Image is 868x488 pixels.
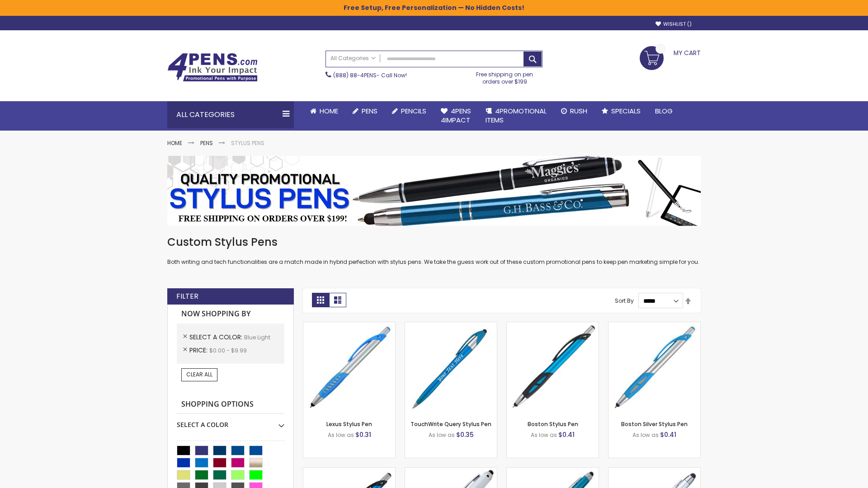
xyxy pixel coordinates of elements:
[507,322,599,329] a: Boston Stylus Pen-Blue - Light
[528,420,578,428] a: Boston Stylus Pen
[554,101,594,121] a: Rush
[189,333,244,342] span: Select A Color
[330,55,376,62] span: All Categories
[410,420,491,428] a: TouchWrite Query Stylus Pen
[333,71,407,79] span: - Call Now!
[244,333,270,341] span: Blue Light
[176,291,198,301] strong: Filter
[167,53,258,82] img: 4Pens Custom Pens and Promotional Products
[167,101,294,128] div: All Categories
[385,101,434,121] a: Pencils
[648,101,680,121] a: Blog
[486,106,547,125] span: 4PROMOTIONAL ITEMS
[531,431,557,439] span: As low as
[615,297,634,305] label: Sort By
[655,106,673,116] span: Blog
[209,347,247,354] span: $0.00 - $9.99
[231,139,264,147] strong: Stylus Pens
[429,431,455,439] span: As low as
[303,101,345,121] a: Home
[186,371,212,378] span: Clear All
[312,293,329,307] strong: Grid
[594,101,648,121] a: Specials
[570,106,587,116] span: Rush
[177,414,284,429] div: Select A Color
[320,106,338,116] span: Home
[456,430,474,439] span: $0.35
[333,71,377,79] a: (888) 88-4PENS
[177,395,284,414] strong: Shopping Options
[478,101,554,131] a: 4PROMOTIONALITEMS
[181,368,217,381] a: Clear All
[611,106,641,116] span: Specials
[303,467,395,475] a: Lexus Metallic Stylus Pen-Blue - Light
[621,420,688,428] a: Boston Silver Stylus Pen
[303,322,395,414] img: Lexus Stylus Pen-Blue - Light
[303,322,395,329] a: Lexus Stylus Pen-Blue - Light
[326,51,380,66] a: All Categories
[434,101,478,131] a: 4Pens4impact
[656,21,692,28] a: Wishlist
[362,106,377,116] span: Pens
[609,322,700,414] img: Boston Silver Stylus Pen-Blue - Light
[441,106,471,125] span: 4Pens 4impact
[167,156,701,226] img: Stylus Pens
[345,101,385,121] a: Pens
[189,346,209,355] span: Price
[355,430,371,439] span: $0.31
[609,467,700,475] a: Silver Cool Grip Stylus Pen-Blue - Light
[326,420,372,428] a: Lexus Stylus Pen
[167,139,182,147] a: Home
[328,431,354,439] span: As low as
[467,67,543,85] div: Free shipping on pen orders over $199
[401,106,426,116] span: Pencils
[507,467,599,475] a: Lory Metallic Stylus Pen-Blue - Light
[405,322,497,329] a: TouchWrite Query Stylus Pen-Blue Light
[507,322,599,414] img: Boston Stylus Pen-Blue - Light
[200,139,213,147] a: Pens
[167,235,701,266] div: Both writing and tech functionalities are a match made in hybrid perfection with stylus pens. We ...
[558,430,575,439] span: $0.41
[177,305,284,324] strong: Now Shopping by
[609,322,700,329] a: Boston Silver Stylus Pen-Blue - Light
[405,467,497,475] a: Kimberly Logo Stylus Pens-LT-Blue
[167,235,701,249] h1: Custom Stylus Pens
[632,431,659,439] span: As low as
[660,430,676,439] span: $0.41
[405,322,497,414] img: TouchWrite Query Stylus Pen-Blue Light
